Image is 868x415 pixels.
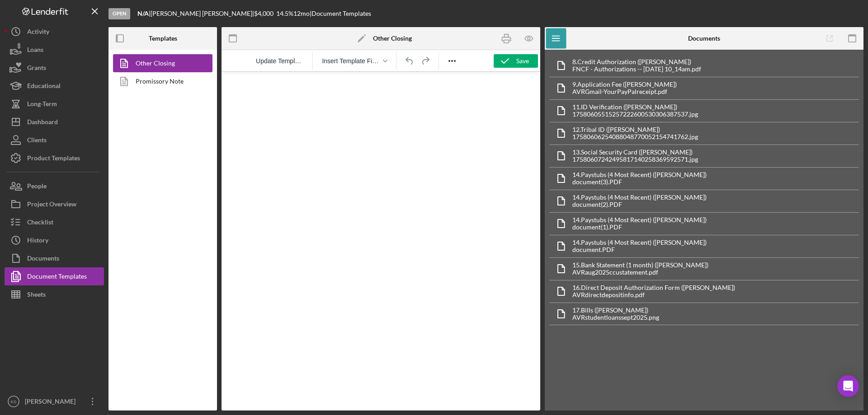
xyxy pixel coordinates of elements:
div: Product Templates [27,149,80,169]
div: Dashboard [27,113,58,133]
div: Open Intercom Messenger [837,375,859,397]
div: AVRaug2025ccustatement.pdf [572,269,708,276]
div: 17580605515257222600530306387537.jpg [572,111,698,118]
b: Other Closing [373,35,412,42]
div: 14. Paystubs (4 Most Recent) ([PERSON_NAME]) [572,194,707,201]
div: FNCF - Authorizations -- [DATE] 10_14am.pdf [572,65,701,73]
button: Document Templates [5,267,104,285]
button: Educational [5,77,104,95]
span: Insert Template Field [322,57,380,65]
div: History [27,231,48,252]
div: Documents [27,249,59,270]
div: 13. Social Security Card ([PERSON_NAME]) [572,149,698,156]
button: Sheets [5,285,104,303]
div: 17580606254088048770052154741762.jpg [572,133,698,140]
div: Activity [27,23,49,43]
button: History [5,231,104,249]
div: Educational [27,77,61,97]
button: Activity [5,23,104,41]
div: Open [108,8,130,19]
button: KS[PERSON_NAME] [5,392,104,410]
button: Save [494,54,538,68]
div: Project Overview [27,195,76,215]
a: Other Closing [113,54,208,72]
div: Loans [27,41,43,61]
div: Document Templates [27,267,87,288]
span: Update Template [256,57,303,65]
div: 12. Tribal ID ([PERSON_NAME]) [572,126,698,133]
button: Redo [418,55,433,67]
b: Templates [149,35,177,42]
b: Documents [688,35,720,42]
div: | Document Templates [310,10,371,17]
b: N/A [137,9,149,17]
div: 14.5 % [276,10,293,17]
div: [PERSON_NAME] [PERSON_NAME] | [151,10,254,17]
span: $4,000 [254,9,274,17]
div: AVRstudentloanssept2025.png [572,314,659,321]
div: 17580607242495817140258369592571.jpg [572,156,698,163]
div: | [137,10,151,17]
div: 14. Paystubs (4 Most Recent) ([PERSON_NAME]) [572,239,707,246]
button: Loans [5,41,104,59]
div: 11. ID Verification ([PERSON_NAME]) [572,103,698,111]
button: Long-Term [5,95,104,113]
div: AVRGmail-YourPayPalreceipt.pdf [572,88,677,95]
button: Reset the template to the current product template value [252,55,307,67]
div: Long-Term [27,95,57,115]
iframe: Rich Text Area [222,72,540,410]
button: Grants [5,59,104,77]
div: [PERSON_NAME] [23,392,81,413]
button: Insert Template Field [318,55,391,67]
button: Reveal or hide additional toolbar items [444,55,460,67]
div: Save [516,54,529,68]
button: People [5,177,104,195]
text: KS [11,399,17,404]
button: Dashboard [5,113,104,131]
div: People [27,177,47,197]
div: 14. Paystubs (4 Most Recent) ([PERSON_NAME]) [572,171,707,178]
div: 15. Bank Statement (1 month) ([PERSON_NAME]) [572,261,708,269]
div: document.PDF [572,246,707,253]
div: document(3).PDF [572,178,707,186]
div: Sheets [27,285,46,306]
div: 12 mo [293,10,310,17]
div: 8. Credit Authorization ([PERSON_NAME]) [572,58,701,65]
div: document(2).PDF [572,201,707,208]
div: document(1).PDF [572,224,707,231]
button: Undo [402,55,417,67]
a: Promissory Note [113,72,208,90]
div: 16. Direct Deposit Authorization Form ([PERSON_NAME]) [572,284,735,291]
button: Documents [5,249,104,267]
div: 9. Application Fee ([PERSON_NAME]) [572,81,677,88]
div: 14. Paystubs (4 Most Recent) ([PERSON_NAME]) [572,216,707,224]
div: 17. Bills ([PERSON_NAME]) [572,307,659,314]
button: Checklist [5,213,104,231]
div: AVRdirectdepositinfo.pdf [572,291,735,298]
button: Clients [5,131,104,149]
div: Clients [27,131,47,151]
div: Checklist [27,213,53,233]
button: Product Templates [5,149,104,167]
div: Grants [27,59,46,79]
button: Project Overview [5,195,104,213]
